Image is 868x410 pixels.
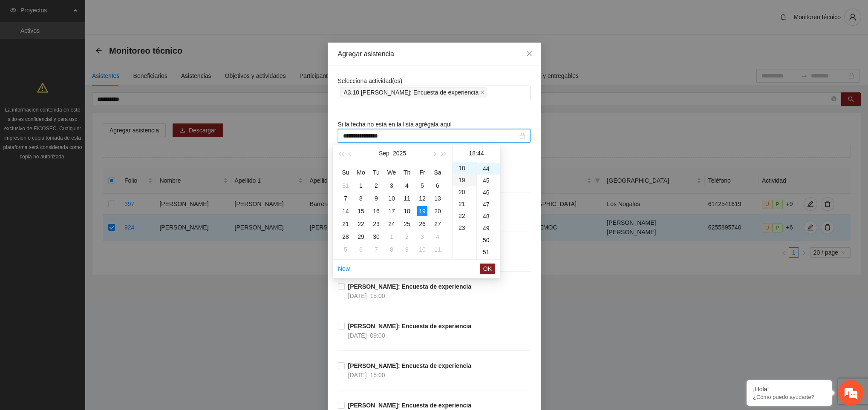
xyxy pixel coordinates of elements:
div: 15 [356,206,366,216]
span: 15:00 [370,292,385,299]
div: 10 [386,193,397,204]
th: Tu [369,166,384,179]
th: Fr [415,166,430,179]
td: 2025-09-11 [399,192,415,205]
td: 2025-10-10 [415,243,430,256]
td: 2025-10-04 [430,230,445,243]
td: 2025-09-05 [415,179,430,192]
div: 25 [402,219,412,229]
td: 2025-09-04 [399,179,415,192]
div: 2 [402,232,412,242]
div: 3 [386,181,397,191]
span: 15:00 [370,372,385,378]
div: 1 [356,181,366,191]
div: 4 [433,232,443,242]
td: 2025-09-24 [384,218,399,230]
td: 2025-09-10 [384,192,399,205]
div: 17 [386,206,397,216]
span: Si la fecha no está en la lista agrégala aquí [338,121,452,128]
div: 19 [453,174,476,186]
td: 2025-10-03 [415,230,430,243]
span: A3.10 Cuauhtémoc: Encuesta de experiencia [340,87,487,97]
span: [DATE] [348,372,367,378]
td: 2025-09-14 [338,205,353,218]
div: 2 [371,181,381,191]
td: 2025-09-22 [353,218,369,230]
div: 27 [433,219,443,229]
span: close [480,90,484,95]
div: 47 [477,198,500,210]
div: 5 [340,244,351,255]
td: 2025-09-13 [430,192,445,205]
div: 22 [356,219,366,229]
span: A3.10 [PERSON_NAME]: Encuesta de experiencia [344,88,479,97]
div: 44 [477,163,500,175]
div: 9 [371,193,381,204]
td: 2025-09-03 [384,179,399,192]
td: 2025-09-30 [369,230,384,243]
div: 6 [356,244,366,255]
div: 18 [453,162,476,174]
div: 8 [386,244,397,255]
div: 51 [477,246,500,258]
div: 11 [433,244,443,255]
div: Minimizar ventana de chat en vivo [140,4,160,25]
span: Selecciona actividad(es) [338,77,403,84]
td: 2025-09-09 [369,192,384,205]
td: 2025-09-27 [430,218,445,230]
div: 18:44 [456,145,497,162]
div: 7 [340,193,351,204]
td: 2025-10-07 [369,243,384,256]
div: 8 [356,193,366,204]
div: 6 [433,181,443,191]
strong: [PERSON_NAME]: Encuesta de experiencia [348,283,471,290]
div: 48 [477,210,500,222]
div: 52 [477,258,500,270]
div: 50 [477,234,500,246]
div: 22 [453,210,476,222]
textarea: Escriba su mensaje y pulse “Intro” [4,232,162,262]
div: 1 [386,232,397,242]
span: Estamos en línea. [49,114,118,200]
td: 2025-09-26 [415,218,430,230]
td: 2025-10-11 [430,243,445,256]
div: 31 [340,181,351,191]
div: 5 [417,181,427,191]
div: 24 [386,219,397,229]
div: 7 [371,244,381,255]
td: 2025-09-21 [338,218,353,230]
p: ¿Cómo puedo ayudarte? [753,394,825,400]
td: 2025-09-17 [384,205,399,218]
div: 19 [417,206,427,216]
span: [DATE] [348,292,367,299]
td: 2025-09-02 [369,179,384,192]
th: Su [338,166,353,179]
div: 4 [402,181,412,191]
div: 20 [453,186,476,198]
td: 2025-09-15 [353,205,369,218]
td: 2025-10-05 [338,243,353,256]
span: [DATE] [348,332,367,339]
div: 21 [340,219,351,229]
div: 3 [417,232,427,242]
th: Sa [430,166,445,179]
div: 10 [417,244,427,255]
strong: [PERSON_NAME]: Encuesta de experiencia [348,402,471,409]
div: 9 [402,244,412,255]
span: OK [483,264,492,273]
th: Mo [353,166,369,179]
div: 28 [340,232,351,242]
td: 2025-09-23 [369,218,384,230]
button: OK [480,264,495,274]
th: We [384,166,399,179]
div: 29 [356,232,366,242]
div: 23 [371,219,381,229]
td: 2025-09-29 [353,230,369,243]
td: 2025-09-07 [338,192,353,205]
div: 13 [433,193,443,204]
button: Sep [379,145,389,162]
th: Th [399,166,415,179]
div: 20 [433,206,443,216]
td: 2025-09-01 [353,179,369,192]
td: 2025-09-18 [399,205,415,218]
